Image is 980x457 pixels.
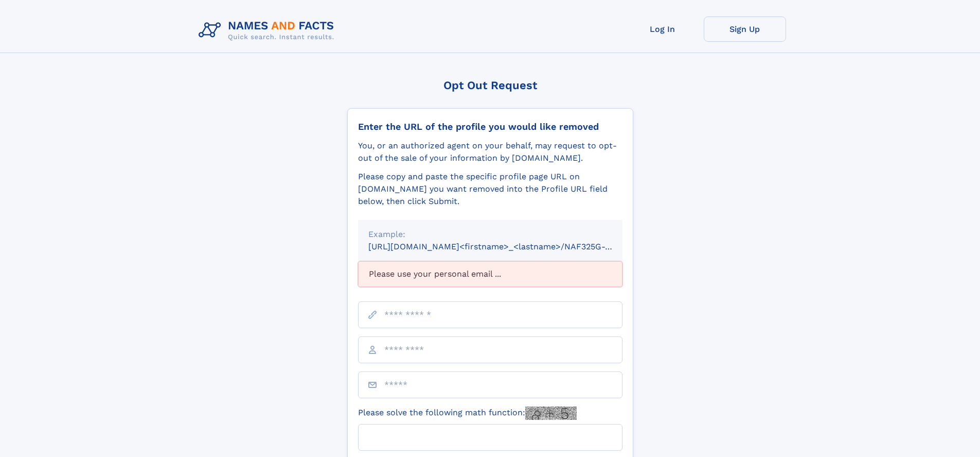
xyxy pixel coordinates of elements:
a: Sign Up [704,16,786,42]
label: Please solve the following math function: [358,407,577,420]
img: Logo Names and Facts [194,16,343,44]
div: Enter the URL of the profile you would like removed [358,121,622,132]
div: Opt Out Request [347,79,633,92]
div: You, or an authorized agent on your behalf, may request to opt-out of the sale of your informatio... [358,140,622,164]
small: [URL][DOMAIN_NAME]<firstname>_<lastname>/NAF325G-xxxxxxxx [368,242,642,251]
div: Please use your personal email ... [358,261,622,287]
div: Please copy and paste the specific profile page URL on [DOMAIN_NAME] you want removed into the Pr... [358,171,622,208]
a: Log In [621,16,704,42]
div: Example: [368,228,612,241]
